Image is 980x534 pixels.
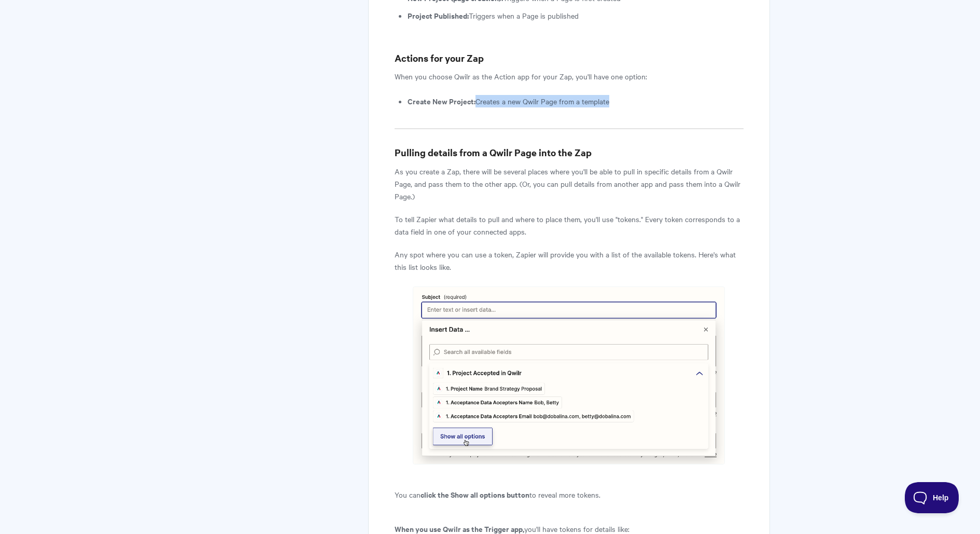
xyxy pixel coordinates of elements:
[395,165,744,202] p: As you create a Zap, there will be several places where you'll be able to pull in specific detail...
[395,145,744,160] h3: Pulling details from a Qwilr Page into the Zap
[395,488,744,501] p: You can to reveal more tokens.
[408,95,744,107] li: Creates a new Qwilr Page from a template
[395,213,744,238] p: To tell Zapier what details to pull and where to place them, you'll use "tokens." Every token cor...
[408,9,744,22] li: Triggers when a Page is published
[408,95,475,106] strong: Create New Project:
[408,10,469,21] strong: Project Published:
[395,248,744,273] p: Any spot where you can use a token, Zapier will provide you with a list of the available tokens. ...
[421,489,529,500] strong: click the Show all options button
[395,51,744,65] h3: Actions for your Zap
[395,523,524,534] strong: When you use Qwilr as the Trigger app,
[395,70,744,83] p: When you choose Qwilr as the Action app for your Zap, you'll have one option:
[905,482,959,513] iframe: Toggle Customer Support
